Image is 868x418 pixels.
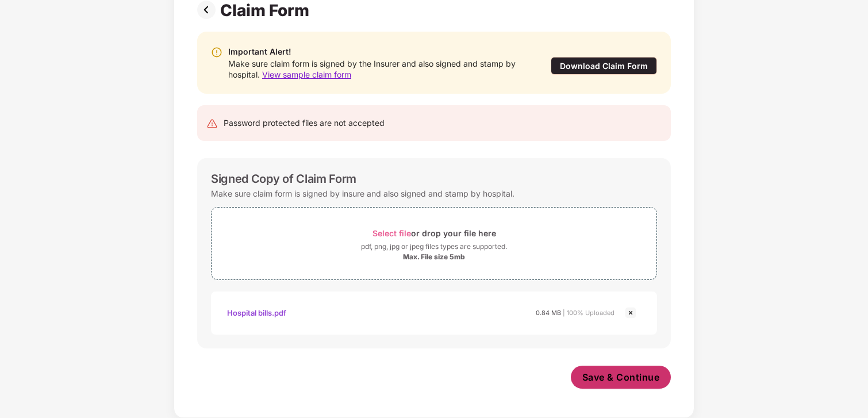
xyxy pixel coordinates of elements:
div: Make sure claim form is signed by insure and also signed and stamp by hospital. [211,186,514,201]
div: Signed Copy of Claim Form [211,172,356,186]
span: 0.84 MB [536,309,561,317]
span: View sample claim form [262,70,351,79]
img: svg+xml;base64,PHN2ZyBpZD0iV2FybmluZ18tXzIweDIwIiBkYXRhLW5hbWU9Ildhcm5pbmcgLSAyMHgyMCIgeG1sbnM9Im... [211,47,222,58]
span: | 100% Uploaded [563,309,614,317]
span: Save & Continue [582,371,660,384]
button: Save & Continue [571,366,671,389]
img: svg+xml;base64,PHN2ZyBpZD0iUHJldi0zMngzMiIgeG1sbnM9Imh0dHA6Ly93d3cudzMub3JnLzIwMDAvc3ZnIiB3aWR0aD... [197,1,220,19]
div: Password protected files are not accepted [224,117,385,129]
div: pdf, png, jpg or jpeg files types are supported. [361,241,507,252]
div: Hospital bills.pdf [227,303,286,323]
div: Important Alert! [228,45,527,58]
img: svg+xml;base64,PHN2ZyB4bWxucz0iaHR0cDovL3d3dy53My5vcmcvMjAwMC9zdmciIHdpZHRoPSIyNCIgaGVpZ2h0PSIyNC... [206,118,218,129]
div: Download Claim Form [551,57,657,75]
div: Claim Form [220,1,314,20]
div: or drop your file here [372,225,496,241]
img: svg+xml;base64,PHN2ZyBpZD0iQ3Jvc3MtMjR4MjQiIHhtbG5zPSJodHRwOi8vd3d3LnczLm9yZy8yMDAwL3N2ZyIgd2lkdG... [624,306,637,320]
div: Make sure claim form is signed by the Insurer and also signed and stamp by hospital. [228,58,527,80]
span: Select file [372,228,411,238]
span: Select fileor drop your file herepdf, png, jpg or jpeg files types are supported.Max. File size 5mb [212,216,656,271]
div: Max. File size 5mb [403,252,465,262]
